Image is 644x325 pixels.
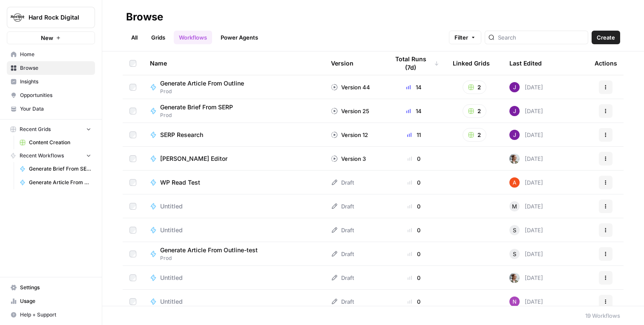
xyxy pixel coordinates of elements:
[160,246,258,254] span: Generate Article From Outline-test
[7,75,95,88] a: Insights
[10,10,25,25] img: Hard Rock Digital Logo
[331,202,354,211] div: Draft
[7,48,95,61] a: Home
[595,51,617,75] div: Actions
[509,296,520,307] img: i23r1xo0cfkslokfnq6ad0n0tfrv
[7,88,95,102] a: Opportunities
[7,61,95,75] a: Browse
[20,152,64,160] span: Recent Workflows
[453,51,490,75] div: Linked Grids
[160,154,227,163] span: [PERSON_NAME] Editor
[20,284,91,291] span: Settings
[7,123,95,136] button: Recent Grids
[160,131,203,139] span: SERP Research
[29,165,91,173] span: Generate Brief From SERP
[20,297,91,305] span: Usage
[16,136,95,149] a: Content Creation
[160,226,183,234] span: Untitled
[41,34,53,42] span: New
[454,33,468,42] span: Filter
[509,106,543,116] div: [DATE]
[498,33,584,42] input: Search
[513,250,516,258] span: S
[29,13,80,22] span: Hard Rock Digital
[16,176,95,189] a: Generate Article From Outline
[29,179,91,186] span: Generate Article From Outline
[509,249,543,259] div: [DATE]
[7,294,95,308] a: Usage
[331,51,354,75] div: Version
[150,274,317,282] a: Untitled
[513,226,516,234] span: S
[389,154,439,163] div: 0
[509,82,520,92] img: nj1ssy6o3lyd6ijko0eoja4aphzn
[7,308,95,322] button: Help + Support
[463,104,486,118] button: 2
[509,201,543,211] div: [DATE]
[389,178,439,187] div: 0
[7,281,95,294] a: Settings
[592,31,620,44] button: Create
[150,202,317,211] a: Untitled
[509,130,543,140] div: [DATE]
[389,107,439,115] div: 14
[146,31,170,44] a: Grids
[509,177,520,188] img: cje7zb9ux0f2nqyv5qqgv3u0jxek
[20,311,91,319] span: Help + Support
[463,128,486,142] button: 2
[509,177,543,188] div: [DATE]
[597,33,615,42] span: Create
[160,274,183,282] span: Untitled
[389,297,439,306] div: 0
[126,31,143,44] a: All
[150,51,317,75] div: Name
[585,311,620,320] div: 19 Workflows
[509,154,543,164] div: [DATE]
[160,178,200,187] span: WP Read Test
[509,51,542,75] div: Last Edited
[389,83,439,91] div: 14
[449,31,481,44] button: Filter
[7,102,95,116] a: Your Data
[174,31,212,44] a: Workflows
[160,202,183,211] span: Untitled
[150,154,317,163] a: [PERSON_NAME] Editor
[160,79,244,88] span: Generate Article From Outline
[7,31,95,44] button: New
[509,273,543,283] div: [DATE]
[20,64,91,72] span: Browse
[20,78,91,86] span: Insights
[509,296,543,307] div: [DATE]
[16,162,95,176] a: Generate Brief From SERP
[150,246,317,262] a: Generate Article From Outline-testProd
[7,149,95,162] button: Recent Workflows
[20,105,91,113] span: Your Data
[216,31,263,44] a: Power Agents
[29,139,91,146] span: Content Creation
[150,297,317,306] a: Untitled
[150,79,317,95] a: Generate Article From OutlineProd
[126,10,163,24] div: Browse
[463,80,486,94] button: 2
[160,297,183,306] span: Untitled
[509,154,520,164] img: 8ncnxo10g0400pbc1985w40vk6v3
[160,254,264,262] span: Prod
[160,103,233,111] span: Generate Brief From SERP
[331,274,354,282] div: Draft
[389,226,439,234] div: 0
[389,274,439,282] div: 0
[512,202,517,211] span: M
[150,226,317,234] a: Untitled
[150,103,317,119] a: Generate Brief From SERPProd
[150,178,317,187] a: WP Read Test
[7,7,95,28] button: Workspace: Hard Rock Digital
[331,226,354,234] div: Draft
[20,91,91,99] span: Opportunities
[389,131,439,139] div: 11
[389,51,439,75] div: Total Runs (7d)
[331,154,366,163] div: Version 3
[331,297,354,306] div: Draft
[509,225,543,235] div: [DATE]
[389,202,439,211] div: 0
[389,250,439,258] div: 0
